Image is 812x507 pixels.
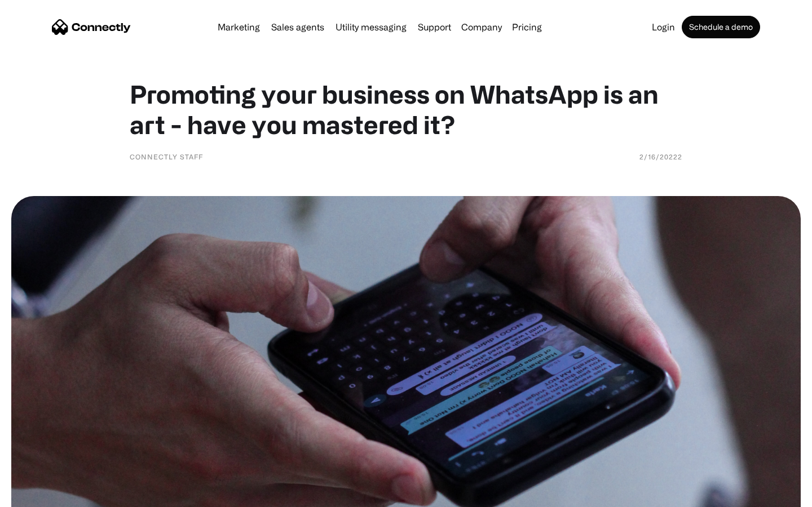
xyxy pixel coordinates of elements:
a: Login [647,23,679,32]
a: Marketing [213,23,264,32]
a: Sales agents [267,23,329,32]
a: Schedule a demo [682,16,760,38]
ul: Language list [23,487,68,503]
a: Support [413,23,456,32]
a: home [52,19,131,35]
div: Company [458,19,505,35]
h1: Promoting your business on WhatsApp is an art - have you mastered it? [130,79,682,140]
div: Company [461,19,502,35]
aside: Language selected: English [11,487,68,503]
div: Connectly Staff [130,151,203,162]
div: 2/16/20222 [639,151,682,162]
a: Utility messaging [331,23,411,32]
a: Pricing [507,23,546,32]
